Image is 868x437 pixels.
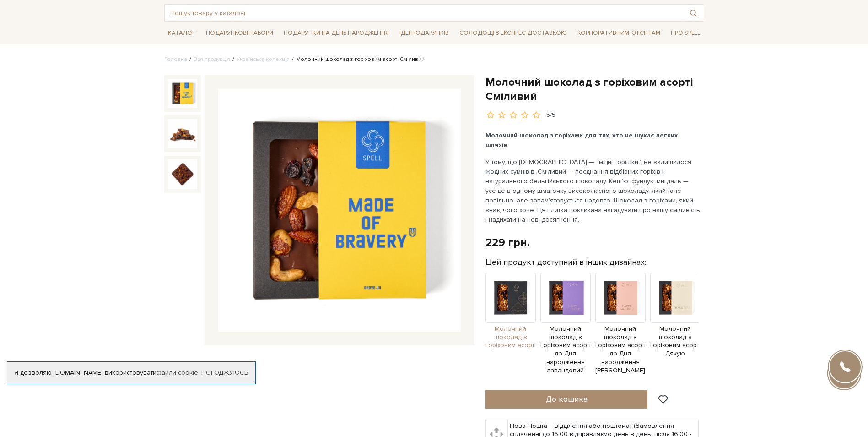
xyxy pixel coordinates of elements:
[485,293,536,350] a: Молочний шоколад з горіховим асорті
[396,26,453,40] span: Ідеї подарунків
[201,369,248,377] a: Погоджуюсь
[7,369,255,377] div: Я дозволяю [DOMAIN_NAME] використовувати
[168,159,197,189] img: Молочний шоколад з горіховим асорті Сміливий
[156,369,198,377] a: файли cookie
[290,55,425,64] li: Молочний шоколад з горіховим асорті Сміливий
[485,131,678,149] b: Молочний шоколад з горіхами для тих, хто не шукає легких шляхів
[650,325,701,358] span: Молочний шоколад з горіховим асорті Дякую
[650,273,701,323] img: Продукт
[485,75,704,104] h1: Молочний шоколад з горіховим асорті Сміливий
[485,325,536,350] span: Молочний шоколад з горіховим асорті
[164,26,199,40] span: Каталог
[485,390,648,409] button: До кошика
[280,26,393,40] span: Подарунки на День народження
[650,293,701,358] a: Молочний шоколад з горіховим асорті Дякую
[194,56,230,63] a: Вся продукція
[485,273,536,323] img: Продукт
[546,111,555,120] div: 5/5
[540,325,591,375] span: Молочний шоколад з горіховим асорті до Дня народження лавандовий
[237,56,290,63] a: Українська колекція
[168,119,197,148] img: Молочний шоколад з горіховим асорті Сміливий
[540,293,591,375] a: Молочний шоколад з горіховим асорті до Дня народження лавандовий
[456,25,571,41] a: Солодощі з експрес-доставкою
[164,56,187,63] a: Головна
[667,26,704,40] span: Про Spell
[574,25,664,41] a: Корпоративним клієнтам
[595,273,646,323] img: Продукт
[485,157,700,224] p: У тому, що [DEMOGRAPHIC_DATA] — “міцні горішки”, не залишилося жодних сумнівів. Сміливий — поєдна...
[595,325,646,375] span: Молочний шоколад з горіховим асорті до Дня народження [PERSON_NAME]
[540,273,591,323] img: Продукт
[683,5,704,21] button: Пошук товару у каталозі
[168,79,197,108] img: Молочний шоколад з горіховим асорті Сміливий
[595,293,646,375] a: Молочний шоколад з горіховим асорті до Дня народження [PERSON_NAME]
[218,89,461,332] img: Молочний шоколад з горіховим асорті Сміливий
[485,257,646,268] label: Цей продукт доступний в інших дизайнах:
[546,394,588,404] span: До кошика
[485,235,530,250] div: 229 грн.
[202,26,277,40] span: Подарункові набори
[165,5,683,21] input: Пошук товару у каталозі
